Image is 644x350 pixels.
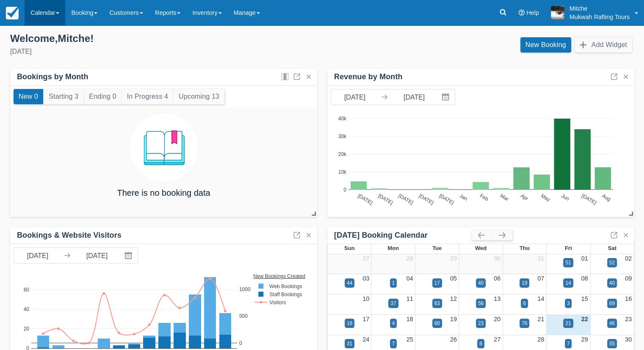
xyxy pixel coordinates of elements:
[362,336,369,343] a: 24
[362,255,369,262] a: 27
[475,245,486,251] span: Wed
[565,279,571,287] div: 14
[567,340,570,347] div: 7
[362,316,369,322] a: 17
[537,295,544,302] a: 14
[522,279,527,287] div: 19
[6,7,19,19] img: checkfront-main-nav-mini-logo.png
[438,89,455,105] button: Interact with the calendar and add the check-in date for your trip.
[526,9,539,16] span: Help
[450,255,457,262] a: 29
[565,319,571,327] div: 21
[362,295,369,302] a: 10
[569,13,630,21] p: Mukwah Rafting Tours
[494,275,500,282] a: 06
[494,316,500,322] a: 20
[17,72,88,82] div: Bookings by Month
[625,255,632,262] a: 02
[344,245,354,251] span: Sun
[519,10,525,16] i: Help
[117,188,210,197] h4: There is no booking data
[537,336,544,343] a: 28
[581,275,588,282] a: 08
[608,245,616,251] span: Sat
[434,319,440,327] div: 60
[575,37,632,53] button: Add Widget
[130,114,198,181] img: booking.png
[334,231,471,240] div: [DATE] Booking Calendar
[392,319,395,327] div: 4
[567,300,570,307] div: 3
[10,47,315,57] div: [DATE]
[362,275,369,282] a: 03
[450,316,457,322] a: 19
[347,340,352,347] div: 31
[406,255,413,262] a: 28
[581,295,588,302] a: 15
[347,319,352,327] div: 16
[347,279,352,287] div: 44
[478,279,484,287] div: 40
[537,255,544,262] a: 31
[14,248,61,263] input: Start Date
[122,89,173,104] button: In Progress 4
[253,273,305,279] text: New Bookings Created
[625,295,632,302] a: 16
[551,6,564,19] img: A1
[390,300,396,307] div: 37
[479,340,482,347] div: 8
[581,336,588,343] a: 29
[478,319,484,327] div: 23
[537,316,544,322] a: 21
[387,245,399,251] span: Mon
[174,89,224,104] button: Upcoming 13
[565,245,572,251] span: Fri
[494,255,500,262] a: 30
[121,248,138,263] button: Interact with the calendar and add the check-in date for your trip.
[14,89,43,104] button: New 0
[625,275,632,282] a: 09
[392,279,395,287] div: 1
[450,295,457,302] a: 12
[494,295,500,302] a: 13
[520,245,530,251] span: Thu
[609,319,615,327] div: 46
[406,295,413,302] a: 11
[523,300,526,307] div: 6
[565,259,571,267] div: 51
[73,248,121,263] input: End Date
[44,89,83,104] button: Starting 3
[609,300,615,307] div: 69
[331,89,379,105] input: Start Date
[520,37,571,53] a: New Booking
[609,259,615,267] div: 52
[537,275,544,282] a: 07
[434,300,440,307] div: 63
[569,4,630,13] p: Mitche
[17,231,122,240] div: Bookings & Website Visitors
[609,279,615,287] div: 40
[522,319,527,327] div: 76
[84,89,121,104] button: Ending 0
[406,316,413,322] a: 18
[10,32,315,45] div: Welcome , Mitche !
[334,72,402,82] div: Revenue by Month
[406,275,413,282] a: 04
[478,300,484,307] div: 56
[581,255,588,262] a: 01
[450,275,457,282] a: 05
[390,89,438,105] input: End Date
[581,316,588,322] a: 22
[406,336,413,343] a: 25
[494,336,500,343] a: 27
[392,340,395,347] div: 7
[625,316,632,322] a: 23
[609,340,615,347] div: 55
[450,336,457,343] a: 26
[625,336,632,343] a: 30
[434,279,440,287] div: 17
[432,245,442,251] span: Tue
